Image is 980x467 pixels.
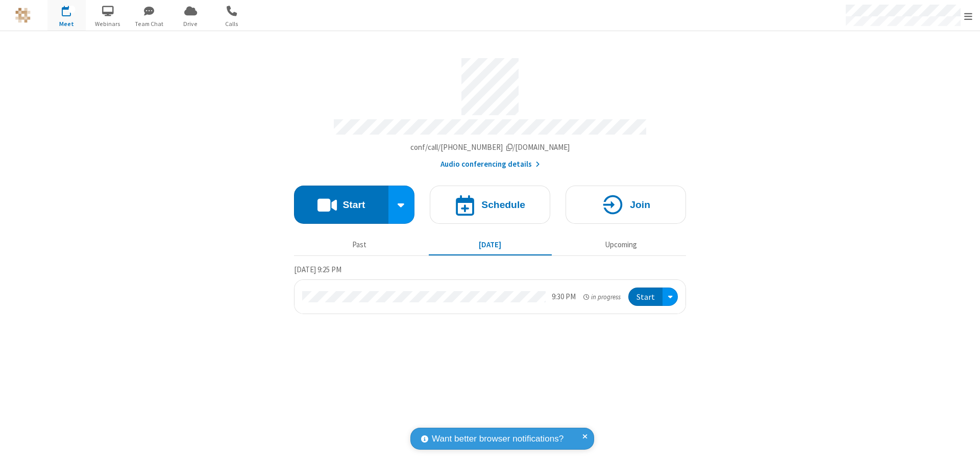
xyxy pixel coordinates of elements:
[213,19,251,29] span: Calls
[663,288,678,306] div: Open menu
[628,288,663,306] button: Start
[559,235,682,254] button: Upcoming
[294,265,341,274] span: [DATE] 9:25 PM
[342,200,365,210] h4: Start
[432,432,563,446] span: Want better browser notifications?
[430,186,550,224] button: Schedule
[429,235,552,254] button: [DATE]
[47,19,86,29] span: Meet
[15,8,31,23] img: QA Selenium DO NOT DELETE OR CHANGE
[410,142,570,152] span: Copy my meeting room link
[89,19,127,29] span: Webinars
[630,200,650,210] h4: Join
[69,6,76,13] div: 1
[410,142,570,153] button: Copy my meeting room linkCopy my meeting room link
[440,159,540,170] button: Audio conferencing details
[294,264,686,315] section: Today's Meetings
[552,291,576,303] div: 9:30 PM
[294,186,388,224] button: Start
[171,19,210,29] span: Drive
[298,235,421,254] button: Past
[583,292,621,302] em: in progress
[481,200,525,210] h4: Schedule
[388,186,415,224] div: Start conference options
[566,186,686,224] button: Join
[130,19,168,29] span: Team Chat
[294,50,686,170] section: Account details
